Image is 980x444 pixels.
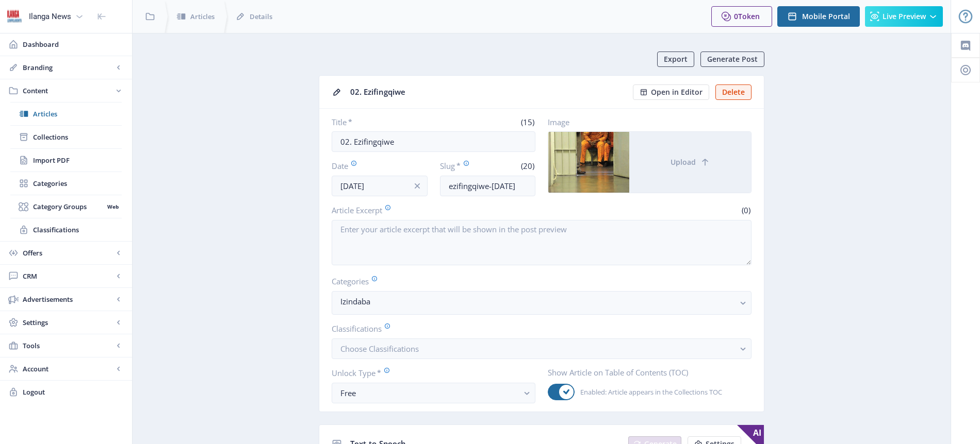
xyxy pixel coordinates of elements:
[10,218,122,241] a: Classifications
[519,161,535,171] span: (20)
[548,117,743,127] label: Image
[33,132,122,142] span: Collections
[412,181,422,191] nb-icon: info
[671,158,696,166] span: Upload
[33,155,122,165] span: Import PDF
[23,271,113,281] span: CRM
[33,178,122,189] span: Categories
[23,248,113,258] span: Offers
[548,367,743,378] label: Show Article on Table of Contents (TOC)
[190,11,215,22] span: Articles
[332,276,743,287] label: Categories
[407,176,428,196] button: info
[629,132,751,193] button: Upload
[440,160,484,172] label: Slug
[10,172,122,195] a: Categories
[715,84,752,100] button: Delete
[332,131,535,152] input: Type Article Title ...
[350,84,627,100] div: 02. Ezifingqiwe
[33,201,104,212] span: Category Groups
[23,86,113,96] span: Content
[332,160,419,172] label: Date
[23,317,113,328] span: Settings
[664,55,688,63] span: Export
[23,62,113,73] span: Branding
[802,12,850,21] span: Mobile Portal
[33,109,122,119] span: Articles
[23,39,124,49] span: Dashboard
[6,8,23,25] img: 6e32966d-d278-493e-af78-9af65f0c2223.png
[332,176,428,196] input: Publishing Date
[23,387,124,397] span: Logout
[519,117,535,127] span: (15)
[23,294,113,304] span: Advertisements
[865,6,943,27] button: Live Preview
[740,205,752,215] span: (0)
[33,225,122,235] span: Classifications
[104,201,122,212] nb-badge: Web
[651,88,703,96] span: Open in Editor
[332,117,430,127] label: Title
[657,52,694,67] button: Export
[332,383,535,403] button: Free
[332,291,752,315] button: Izindaba
[707,55,758,63] span: Generate Post
[711,6,772,27] button: 0Token
[440,176,536,196] input: this-is-how-a-slug-looks-like
[29,5,71,28] div: Ilanga News
[23,364,113,374] span: Account
[10,149,122,172] a: Import PDF
[575,386,722,398] span: Enabled: Article appears in the Collections TOC
[332,204,537,216] label: Article Excerpt
[23,340,113,351] span: Tools
[332,338,752,359] button: Choose Classifications
[633,84,709,100] button: Open in Editor
[10,126,122,148] a: Collections
[340,387,518,399] div: Free
[738,11,760,21] span: Token
[777,6,860,27] button: Mobile Portal
[332,323,743,334] label: Classifications
[340,295,734,308] nb-select-label: Izindaba
[10,195,122,218] a: Category GroupsWeb
[700,52,764,67] button: Generate Post
[340,344,419,354] span: Choose Classifications
[883,12,926,21] span: Live Preview
[332,367,527,379] label: Unlock Type
[10,103,122,125] a: Articles
[250,11,272,22] span: Details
